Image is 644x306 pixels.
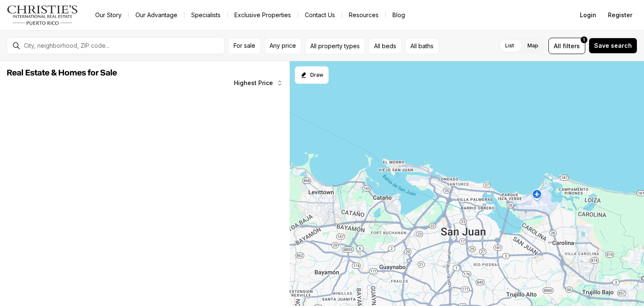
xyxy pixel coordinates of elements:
span: Login [580,12,596,18]
button: All baths [405,38,439,54]
a: Our Advantage [129,9,184,21]
button: All beds [369,38,402,54]
button: Contact Us [298,9,342,21]
a: Exclusive Properties [228,9,298,21]
span: 1 [583,36,585,43]
span: Highest Price [234,80,273,86]
button: Start drawing [295,66,329,84]
button: Highest Price [229,75,288,91]
span: Real Estate & Homes for Sale [7,69,117,77]
a: Blog [386,9,412,21]
a: Specialists [184,9,227,21]
button: Save search [589,38,637,54]
span: filters [563,41,580,50]
span: For sale [234,42,255,49]
img: logo [7,5,78,25]
label: Map [521,38,545,53]
span: All [554,41,561,50]
button: Register [603,7,637,23]
a: Our Story [88,9,128,21]
label: List [499,38,521,53]
button: Any price [264,38,301,54]
button: For sale [228,38,261,54]
button: Allfilters1 [548,38,585,54]
span: Save search [594,42,632,49]
button: All property types [305,38,365,54]
a: Resources [342,9,385,21]
span: Any price [270,42,296,49]
span: Register [608,12,632,18]
button: Login [575,7,601,23]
